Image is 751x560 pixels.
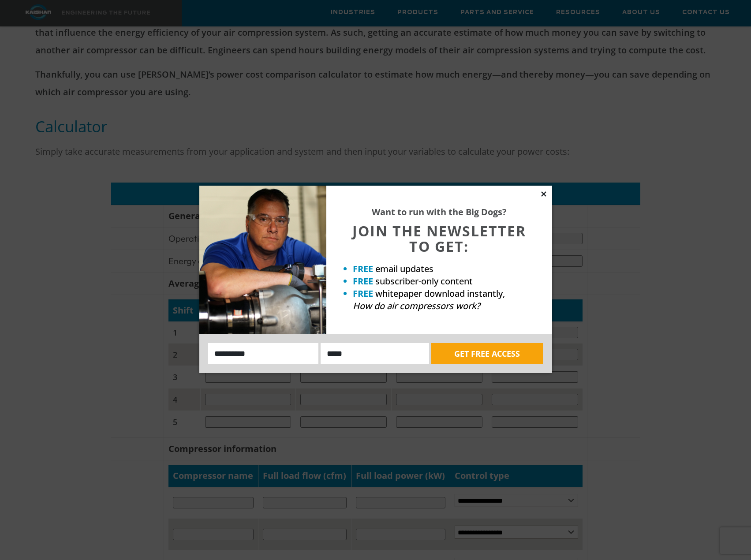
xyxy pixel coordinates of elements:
strong: FREE [353,263,373,275]
span: email updates [375,263,433,275]
button: Close [540,190,548,198]
em: How do air compressors work? [353,300,480,312]
span: JOIN THE NEWSLETTER TO GET: [352,221,526,256]
input: Email [321,343,429,364]
strong: Want to run with the Big Dogs? [372,206,507,218]
span: subscriber-only content [375,275,473,287]
strong: FREE [353,275,373,287]
span: whitepaper download instantly, [375,287,505,299]
input: Name: [208,343,319,364]
button: GET FREE ACCESS [431,343,543,364]
strong: FREE [353,287,373,299]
